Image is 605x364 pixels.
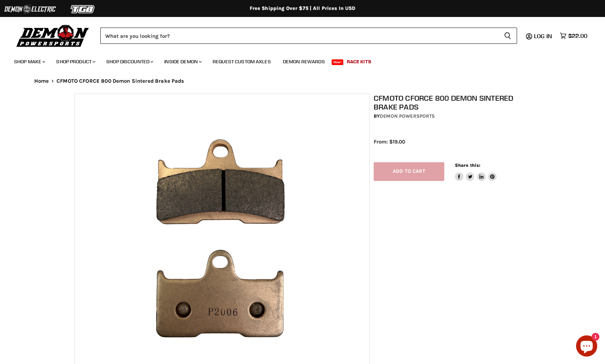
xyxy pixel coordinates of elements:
[101,54,158,69] a: Shop Discounted
[100,28,517,44] form: Product
[9,54,49,69] a: Shop Make
[556,31,591,41] a: $22.00
[14,23,91,48] img: Demon Powersports
[34,78,49,84] a: Home
[455,163,480,168] span: Share this:
[455,162,497,181] aside: Share this:
[534,33,552,40] span: Log in
[100,28,498,44] input: Search
[4,2,57,16] img: Demon Electric Logo 2
[374,112,535,120] div: by
[498,28,517,44] button: Search
[57,78,184,84] span: CFMOTO CFORCE 800 Demon Sintered Brake Pads
[278,54,330,69] a: Demon Rewards
[574,335,599,358] inbox-online-store-chat: Shopify online store chat
[332,59,344,65] span: New!
[568,33,587,39] span: $22.00
[380,113,435,119] a: Demon Powersports
[207,54,276,69] a: Request Custom Axles
[20,78,585,84] nav: Breadcrumbs
[159,54,206,69] a: Inside Demon
[374,139,405,145] span: From: $19.00
[51,54,100,69] a: Shop Product
[374,94,535,111] h1: CFMOTO CFORCE 800 Demon Sintered Brake Pads
[20,5,585,12] div: Free Shipping Over $75 | All Prices In USD
[531,33,556,39] a: Log in
[9,52,586,69] ul: Main menu
[57,2,109,16] img: TGB Logo 2
[342,54,376,69] a: Race Kits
